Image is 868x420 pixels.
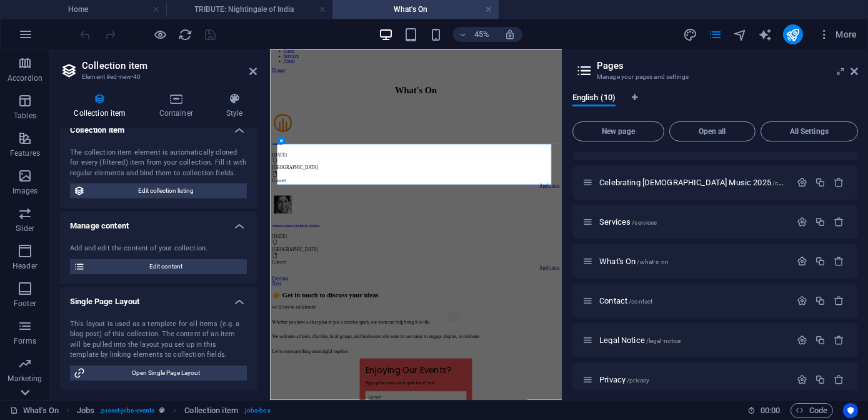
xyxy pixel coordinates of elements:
[596,336,791,344] div: Legal Notice/legal-notice
[599,335,681,345] span: Click to open page
[629,298,652,305] span: /contact
[453,27,497,42] button: 45%
[761,121,858,141] button: All Settings
[813,24,862,44] button: More
[184,403,237,418] span: Click to select. Double-click to edit
[70,148,247,179] div: The collection item element is automatically cloned for every (filtered) item from your collectio...
[683,27,698,42] button: design
[578,128,659,135] span: New page
[786,28,800,42] i: Publish
[212,93,257,119] h4: Style
[797,295,807,306] div: Settings
[7,374,42,384] p: Marketing
[60,93,145,119] h4: Collection item
[708,27,723,42] button: pages
[815,256,826,267] div: Duplicate
[834,256,844,267] div: Remove
[834,295,844,306] div: Remove
[815,374,826,385] div: Duplicate
[70,243,247,254] div: Add and edit the content of your collection.
[683,28,697,42] i: Design (Ctrl+Alt+Y)
[769,406,771,415] span: :
[843,403,858,418] button: Usercentrics
[834,374,844,385] div: Remove
[599,257,669,266] span: Click to open page
[14,299,36,309] p: Footer
[627,377,649,384] span: /privacy
[675,128,750,135] span: Open all
[504,29,516,40] i: On resize automatically adjust zoom level to fit chosen device.
[572,93,858,116] div: Language Tabs
[60,211,257,233] h4: Manage content
[815,295,826,306] div: Duplicate
[596,218,791,226] div: Services/services
[834,335,844,346] div: Remove
[7,73,42,83] p: Accordion
[797,256,807,267] div: Settings
[599,217,657,227] span: Click to open page
[796,403,827,418] span: Code
[12,186,38,196] p: Images
[572,121,664,141] button: New page
[733,28,747,42] i: Navigator
[153,27,168,42] button: Click here to leave preview mode and continue editing
[733,27,748,42] button: navigator
[669,121,756,141] button: Open all
[16,223,35,233] p: Slider
[758,27,773,42] button: text_generator
[815,177,826,188] div: Duplicate
[596,178,791,187] div: Celebrating [DEMOGRAPHIC_DATA] Music 2025/celebrating-[DEMOGRAPHIC_DATA]-music-2025
[77,403,94,418] span: Click to select. Double-click to edit
[766,128,852,135] span: All Settings
[797,217,807,227] div: Settings
[834,177,844,188] div: Remove
[572,90,616,108] span: English (10)
[70,183,247,198] button: Edit collection listing
[597,60,858,71] h2: Pages
[597,71,833,83] h3: Manage your pages and settings
[77,403,271,418] nav: breadcrumb
[632,219,657,226] span: /services
[599,296,652,305] span: Click to open page
[178,27,193,42] button: reload
[599,375,649,384] span: Click to open page
[10,148,40,158] p: Features
[10,403,59,418] a: Click to cancel selection. Double-click to open Pages
[815,217,826,227] div: Duplicate
[818,28,857,41] span: More
[834,217,844,227] div: Remove
[159,407,165,414] i: This element is a customizable preset
[70,259,247,274] button: Edit content
[797,335,807,346] div: Settings
[82,60,257,71] h2: Collection item
[12,261,37,271] p: Header
[761,403,780,418] span: 00 00
[70,319,247,361] div: This layout is used as a template for all items (e.g. a blog post) of this collection. The conten...
[82,71,232,83] h3: Element #ed-new-40
[472,27,492,42] h6: 45%
[791,403,833,418] button: Code
[797,177,807,188] div: Settings
[145,93,212,119] h4: Container
[89,259,243,274] span: Edit content
[646,337,681,344] span: /legal-notice
[89,366,243,381] span: Open Single Page Layout
[783,24,803,44] button: publish
[815,335,826,346] div: Duplicate
[797,374,807,385] div: Settings
[243,403,271,418] span: . jobs-box
[332,3,499,16] h4: What's On
[637,259,668,265] span: /what-s-on
[14,336,36,346] p: Forms
[596,297,791,305] div: Contact/contact
[60,287,257,309] h4: Single Page Layout
[89,183,243,198] span: Edit collection listing
[747,403,781,418] h6: Session time
[99,403,154,418] span: . preset-jobs-events
[758,28,772,42] i: AI Writer
[708,28,722,42] i: Pages (Ctrl+Alt+S)
[166,3,332,16] h4: TRIBUTE: Nightingale of India
[179,28,193,42] i: Reload page
[596,376,791,384] div: Privacy/privacy
[70,366,247,381] button: Open Single Page Layout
